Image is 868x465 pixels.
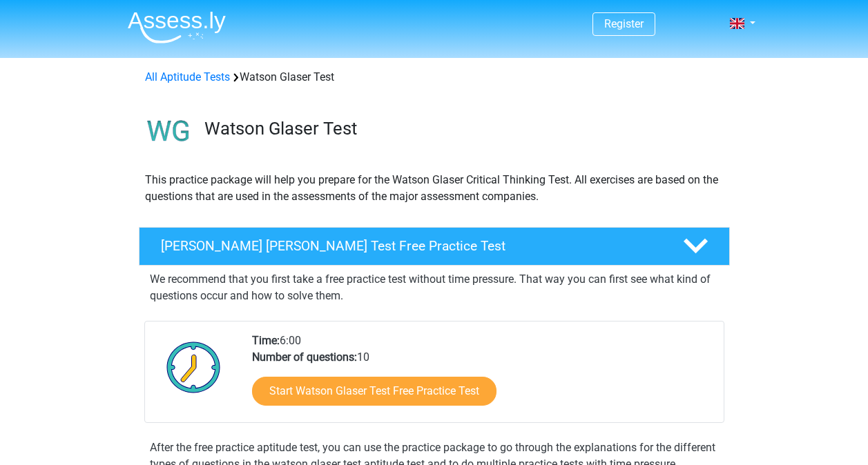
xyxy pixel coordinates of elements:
div: 6:00 10 [242,333,723,422]
p: We recommend that you first take a free practice test without time pressure. That way you can fir... [150,271,719,304]
img: Clock [159,333,229,402]
div: Watson Glaser Test [139,69,729,86]
a: Start Watson Glaser Test Free Practice Test [252,377,496,406]
img: Assessly [128,11,226,43]
a: [PERSON_NAME] [PERSON_NAME] Test Free Practice Test [133,227,735,266]
b: Number of questions: [252,350,357,364]
b: Time: [252,334,280,347]
img: watson glaser test [139,102,198,161]
a: All Aptitude Tests [145,70,230,83]
p: This practice package will help you prepare for the Watson Glaser Critical Thinking Test. All exe... [145,172,724,205]
h4: [PERSON_NAME] [PERSON_NAME] Test Free Practice Test [161,238,661,254]
h3: Watson Glaser Test [204,118,719,139]
a: Register [604,17,644,30]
